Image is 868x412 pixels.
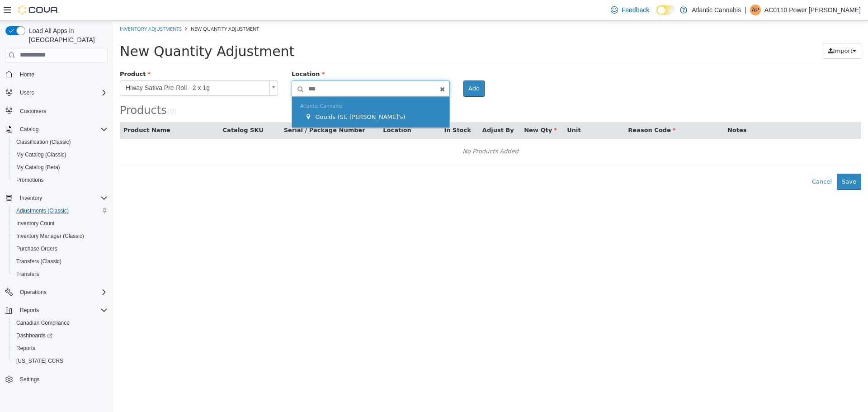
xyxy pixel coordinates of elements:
a: Transfers (Classic) [13,256,65,267]
button: Save [724,153,748,169]
button: Catalog [16,124,42,135]
span: Purchase Orders [13,243,108,254]
button: Reports [2,304,111,317]
a: Settings [16,374,43,385]
a: Home [16,69,38,80]
button: Reports [9,342,111,355]
span: Import [720,27,740,33]
span: New Quantity Adjustment [7,23,181,38]
button: Inventory [16,193,46,204]
a: Dashboards [9,329,111,342]
a: Inventory Count [13,218,58,229]
button: Location [270,105,300,114]
span: Settings [20,376,39,383]
input: Dark Mode [656,5,675,15]
button: Operations [16,287,50,298]
button: Inventory [2,192,111,204]
span: Classification (Classic) [13,137,108,147]
button: Inventory Count [9,217,111,230]
img: Cova [18,5,59,14]
span: Inventory Count [13,218,108,229]
span: Location [179,50,212,57]
a: Inventory Adjustments [7,5,69,11]
button: Operations [2,286,111,298]
button: Users [2,86,111,99]
span: Classification (Classic) [16,138,71,146]
span: Reports [13,343,108,354]
span: 0 [57,87,61,95]
span: Customers [20,108,46,115]
button: My Catalog (Beta) [9,161,111,174]
a: Inventory Manager (Classic) [13,231,88,242]
p: Atlantic Cannabis [692,5,741,15]
span: Inventory Manager (Classic) [16,232,84,240]
button: Adjust By [369,105,403,114]
button: [US_STATE] CCRS [9,355,111,367]
button: Purchase Orders [9,242,111,255]
span: Reports [16,345,35,352]
a: Customers [16,106,50,117]
p: AC0110 Power [PERSON_NAME] [764,5,861,15]
span: Transfers [13,269,108,279]
a: Feedback [607,1,653,19]
button: Home [2,68,111,81]
a: Canadian Compliance [13,317,73,328]
span: Product [7,50,38,57]
button: Adjustments (Classic) [9,204,111,217]
span: My Catalog (Classic) [16,151,66,158]
span: New Qty [411,106,444,113]
button: Catalog SKU [110,105,152,114]
button: Inventory Manager (Classic) [9,230,111,242]
div: No Products Added [13,124,742,137]
span: Canadian Compliance [16,319,70,327]
button: Reports [16,305,42,316]
span: [US_STATE] CCRS [16,357,63,365]
span: Adjustments (Classic) [13,205,108,216]
button: Add [350,60,372,76]
span: Reports [20,307,39,314]
a: Reports [13,343,39,354]
button: Catalog [2,123,111,136]
span: My Catalog (Beta) [16,164,60,171]
small: ( ) [54,87,64,95]
button: Customers [2,104,111,118]
button: Settings [2,373,111,386]
a: Hiway Sativa Pre-Roll - 2 x 1g [7,60,165,75]
span: Canadian Compliance [13,317,108,328]
span: Promotions [16,176,44,184]
a: My Catalog (Beta) [13,162,64,173]
a: My Catalog (Classic) [13,149,70,160]
span: Products [7,83,54,96]
span: Inventory [20,194,42,202]
span: Reports [16,305,108,316]
span: Dashboards [13,330,108,341]
span: Home [20,71,34,78]
span: Purchase Orders [16,245,57,252]
nav: Complex example [5,64,108,410]
span: Dashboards [16,332,52,339]
span: Customers [16,105,108,117]
span: Home [16,69,108,80]
span: Transfers (Classic) [13,256,108,267]
button: Cancel [694,153,724,169]
button: Classification (Classic) [9,136,111,148]
a: Promotions [13,175,47,185]
button: Serial / Package Number [171,105,254,114]
a: Dashboards [13,330,56,341]
a: Purchase Orders [13,243,61,254]
div: AC0110 Power Mike [750,5,761,15]
a: Adjustments (Classic) [13,205,72,216]
span: My Catalog (Beta) [13,162,108,173]
button: In Stock [331,105,359,114]
span: Operations [16,287,108,298]
button: Unit [454,105,469,114]
button: Canadian Compliance [9,317,111,329]
span: Inventory Count [16,220,55,227]
span: Feedback [622,5,649,14]
span: Adjustments (Classic) [16,207,69,214]
button: Promotions [9,174,111,186]
span: Inventory [16,193,108,204]
button: Notes [614,105,635,114]
span: AP [752,5,759,15]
